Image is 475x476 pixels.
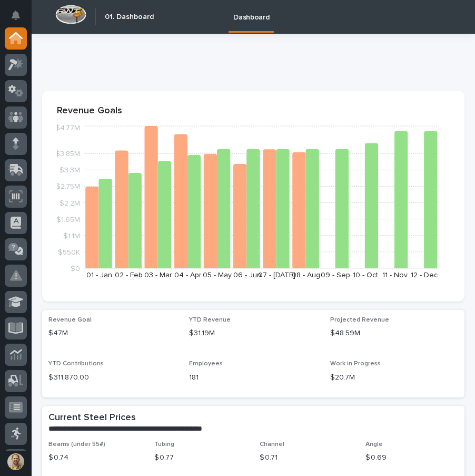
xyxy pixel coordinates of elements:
[365,452,459,463] p: $ 0.69
[63,232,80,239] tspan: $1.1M
[115,271,143,279] text: 02 - Feb
[55,150,80,158] tspan: $3.85M
[189,361,223,367] span: Employees
[71,265,80,273] tspan: $0
[55,5,86,24] img: Workspace Logo
[105,13,154,22] h2: 01. Dashboard
[48,328,176,339] p: $47M
[189,328,317,339] p: $31.19M
[203,271,232,279] text: 05 - May
[60,167,80,174] tspan: $3.3M
[260,452,353,463] p: $ 0.71
[48,317,92,323] span: Revenue Goal
[321,271,350,279] text: 09 - Sep
[189,317,231,323] span: YTD Revenue
[174,271,202,279] text: 04 - Apr
[60,199,80,207] tspan: $2.2M
[330,361,381,367] span: Work in Progress
[58,248,80,256] tspan: $550K
[365,441,383,448] span: Angle
[154,452,248,463] p: $ 0.77
[48,372,176,383] p: $ 311,870.00
[154,441,174,448] span: Tubing
[5,4,27,26] button: Notifications
[260,441,284,448] span: Channel
[48,441,105,448] span: Beams (under 55#)
[48,361,104,367] span: YTD Contributions
[382,271,408,279] text: 11 - Nov
[411,271,438,279] text: 12 - Dec
[144,271,172,279] text: 03 - Mar
[189,372,317,383] p: 181
[57,105,450,117] p: Revenue Goals
[55,124,80,132] tspan: $4.77M
[86,271,112,279] text: 01 - Jan
[330,317,389,323] span: Projected Revenue
[48,412,136,424] h2: Current Steel Prices
[292,271,320,279] text: 08 - Aug
[13,11,27,27] div: Notifications
[233,271,261,279] text: 06 - Jun
[353,271,378,279] text: 10 - Oct
[258,271,295,279] text: 07 - [DATE]
[330,328,458,339] p: $48.59M
[48,452,142,463] p: $ 0.74
[330,372,458,383] p: $20.7M
[56,216,80,223] tspan: $1.65M
[56,183,80,190] tspan: $2.75M
[5,451,27,473] button: users-avatar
